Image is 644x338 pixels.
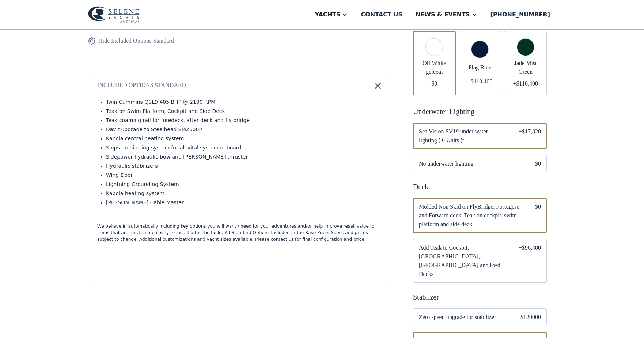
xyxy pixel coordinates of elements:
[535,202,541,229] div: $0
[431,79,437,88] div: $0
[510,59,541,76] span: Jade Mist Green
[106,126,383,133] li: Davit upgrade to Steelhead SM2500R
[106,162,383,170] li: Hydraulic stabilizers
[519,127,541,145] div: +$17,820
[97,223,383,243] div: We believe in automatically including key options you will want / need for your adventures and/or...
[98,37,174,45] div: Hide Included Options Standard
[419,202,523,229] span: Molded Non Skid on FlyBridge, Portugese and Forward deck. Teak on cockpit, swim platform and side...
[373,81,383,91] img: icon
[106,144,383,152] li: Ships monitoring system for all vital system onboard
[419,59,450,76] span: Off White gelcoat
[106,98,383,106] li: Twin Cummins QSL9 405 BHP @ 2100 RPM
[416,10,470,19] div: News & EVENTS
[517,313,541,322] div: +$120000
[413,292,547,303] div: Stablizer
[106,117,383,124] li: Teak coaming rail for foredeck, after deck and fly bridge
[88,6,140,23] img: logo
[315,10,340,19] div: Yachts
[467,77,492,86] div: +$110,400
[106,181,383,188] li: Lightning Grounding System
[106,171,383,179] li: Wing Door
[106,135,383,143] li: Kabola central heating system
[106,190,383,197] li: Kabola heating system
[519,243,541,278] div: +$96,480
[413,106,547,117] div: Underwater Lighting
[419,243,507,278] span: Add Teak to Cockpit, [GEOGRAPHIC_DATA], [GEOGRAPHIC_DATA] and Fwd Decks
[465,63,496,72] span: Flag Blue
[88,37,174,45] a: Hide Included Options Standard
[413,181,547,192] div: Deck
[97,81,186,91] div: Included Options Standard
[419,127,507,145] span: Sea Vision SV19 under water lighting ( 6 Units )t
[88,37,95,45] img: icon
[361,10,402,19] div: Contact us
[106,153,383,161] li: Sidepower hydraulic bow and [PERSON_NAME] thruster
[419,313,505,322] span: Zero speed upgrade for stabilizer
[419,159,523,168] span: No underwater lighting
[513,79,538,88] div: +$110,400
[490,10,550,19] div: [PHONE_NUMBER]
[106,199,383,206] li: [PERSON_NAME] Cable Master
[106,107,383,115] li: Teak on Swim Platform, Cockpit and Side Deck
[535,159,541,168] div: $0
